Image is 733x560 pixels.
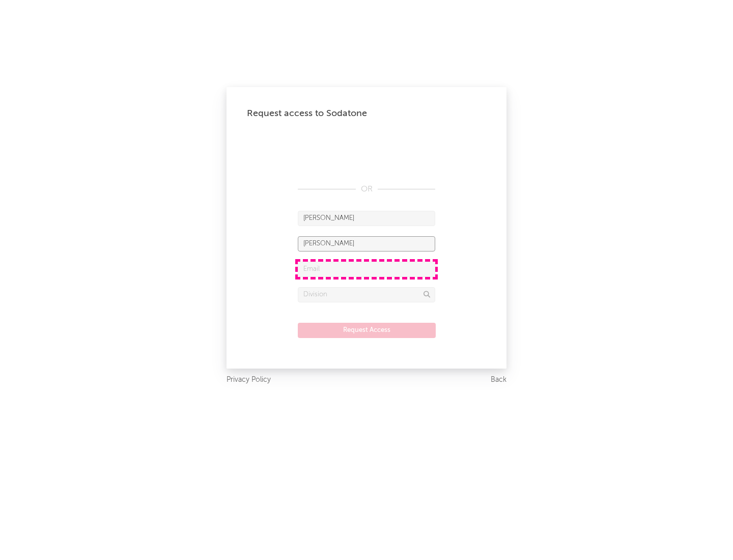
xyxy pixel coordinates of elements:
[298,183,435,195] div: OR
[298,287,435,302] input: Division
[298,236,435,251] input: Last Name
[227,374,271,386] a: Privacy Policy
[298,323,436,338] button: Request Access
[298,211,435,226] input: First Name
[491,374,506,386] a: Back
[298,262,435,277] input: Email
[247,107,486,120] div: Request access to Sodatone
